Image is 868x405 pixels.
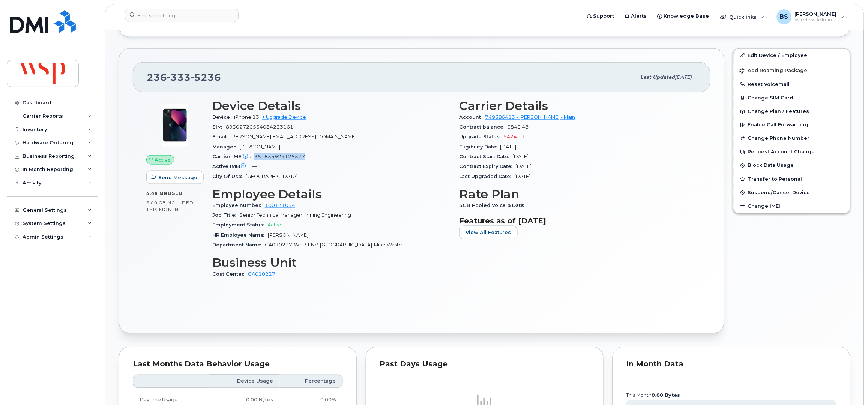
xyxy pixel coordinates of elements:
span: 4.06 MB [146,191,168,196]
span: 333 [167,72,191,83]
button: Send Message [146,171,204,184]
span: Manager [212,144,240,150]
span: Last Upgraded Date [459,174,515,179]
input: Find something... [125,9,239,22]
span: Active IMEI [212,163,252,169]
span: Contract balance [459,124,508,130]
span: 5236 [191,72,221,83]
span: 89302720554084233161 [226,124,293,130]
span: View All Features [466,229,511,236]
span: used [168,190,183,196]
a: 749386413 - [PERSON_NAME] - Main [485,114,575,120]
span: Last updated [641,74,675,80]
span: Carrier IMEI [212,154,254,159]
span: $840.48 [508,124,529,130]
span: Contract Expiry Date [459,163,516,169]
div: Last Months Data Behavior Usage [133,361,343,368]
a: + Upgrade Device [262,114,306,120]
span: [PERSON_NAME][EMAIL_ADDRESS][DOMAIN_NAME] [231,134,356,139]
img: image20231002-3703462-1ig824h.jpeg [152,103,197,148]
text: this month [626,393,680,398]
span: [PERSON_NAME] [795,11,837,17]
span: Cost Center [212,271,248,277]
span: Add Roaming Package [740,67,808,75]
span: Account [459,114,485,120]
a: Alerts [620,9,652,24]
span: included this month [146,200,194,213]
h3: Business Unit [212,256,450,270]
h3: Rate Plan [459,187,697,201]
a: Support [582,9,620,24]
th: Percentage [280,375,343,388]
span: Change Plan / Features [748,109,809,114]
span: [DATE] [516,163,532,169]
span: Suspend/Cancel Device [748,190,810,195]
span: Active [267,222,283,228]
div: Brian Scott [772,9,850,24]
div: In Month Data [626,361,836,368]
span: 351835929125577 [254,154,305,159]
a: Edit Device / Employee [734,49,850,62]
button: Reset Voicemail [734,78,850,91]
span: Send Message [158,174,197,181]
span: 5GB Pooled Voice & Data [459,203,528,208]
span: Department Name [212,242,265,248]
div: Quicklinks [715,9,770,24]
span: [DATE] [500,144,517,150]
tspan: 0.00 Bytes [652,393,680,398]
a: 100131094 [265,203,295,208]
span: Wireless Admin [795,17,837,23]
span: [PERSON_NAME] [240,144,280,150]
span: Device [212,114,234,120]
h3: Features as of [DATE] [459,217,697,226]
span: — [252,163,257,169]
button: Change IMEI [734,199,850,213]
button: View All Features [459,226,518,239]
button: Enable Call Forwarding [734,118,850,132]
button: Change Plan / Features [734,105,850,118]
span: City Of Use [212,174,246,179]
span: Employment Status [212,222,267,228]
span: Job Title [212,213,239,218]
a: Knowledge Base [652,9,715,24]
span: $424.11 [504,134,525,139]
span: Senior Technical Manager, Mining Engineering [239,213,351,218]
span: [GEOGRAPHIC_DATA] [246,174,298,179]
button: Suspend/Cancel Device [734,186,850,199]
span: CA010227-WSP-ENV-[GEOGRAPHIC_DATA]-Mine Waste [265,242,402,248]
span: Upgrade Status [459,134,504,139]
h3: Device Details [212,99,450,112]
span: Email [212,134,231,139]
button: Change Phone Number [734,132,850,145]
button: Change SIM Card [734,91,850,105]
span: 5.00 GB [146,201,166,206]
span: Employee number [212,203,265,208]
button: Block Data Usage [734,159,850,172]
span: Quicklinks [730,14,757,20]
span: HR Employee Name [212,232,268,238]
span: [DATE] [675,74,692,80]
span: Active [155,156,171,163]
h3: Carrier Details [459,99,697,112]
button: Request Account Change [734,145,850,159]
span: iPhone 13 [234,114,259,120]
span: SIM [212,124,226,130]
span: [DATE] [513,154,529,159]
span: Support [593,12,614,20]
span: Contract Start Date [459,154,513,159]
span: BS [780,12,788,21]
span: Enable Call Forwarding [748,122,809,128]
th: Device Usage [210,375,280,388]
span: Eligibility Date [459,144,500,150]
button: Add Roaming Package [734,62,850,78]
a: CA010227 [248,271,275,277]
div: Past Days Usage [380,361,590,368]
span: 236 [147,72,221,83]
button: Transfer to Personal [734,172,850,186]
span: [PERSON_NAME] [268,232,308,238]
span: Knowledge Base [664,12,709,20]
h3: Employee Details [212,187,450,201]
span: [DATE] [515,174,531,179]
span: Alerts [631,12,647,20]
